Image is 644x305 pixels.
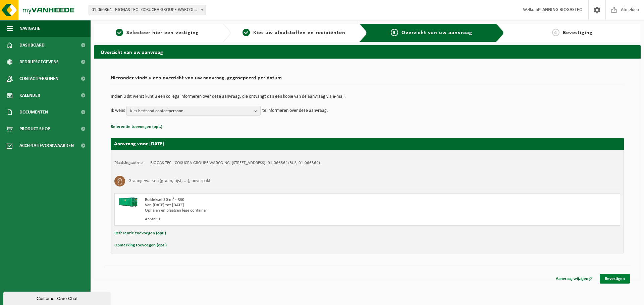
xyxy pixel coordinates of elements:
a: 1Selecteer hier een vestiging [97,29,217,37]
span: Documenten [19,104,48,121]
span: Roldeksel 30 m³ - R30 [145,198,184,202]
h2: Overzicht van uw aanvraag [94,45,641,58]
span: Kies bestaand contactpersoon [130,106,252,116]
span: Bedrijfsgegevens [19,54,59,70]
button: Referentie toevoegen (opt.) [111,123,162,131]
p: Ik wens [111,106,125,116]
strong: Aanvraag voor [DATE] [114,141,164,147]
iframe: chat widget [3,290,112,305]
span: 2 [243,29,250,36]
a: Aanvraag wijzigen [551,274,598,284]
span: Bevestiging [563,30,593,35]
span: 1 [116,29,123,36]
p: te informeren over deze aanvraag. [262,106,328,116]
td: BIOGAS TEC - COSUCRA GROUPE WARCOING, [STREET_ADDRESS] (01-066364/BUS, 01-066364) [150,160,320,166]
span: 3 [391,29,398,36]
span: 01-066364 - BIOGAS TEC - COSUCRA GROUPE WARCOING - WARCOING [89,5,206,15]
h3: Graangewassen (graan, rijst, ...), onverpakt [128,176,211,186]
span: 4 [552,29,559,36]
strong: PLANNING BIOGASTEC [538,7,582,12]
span: Product Shop [19,121,50,137]
span: Kalender [19,87,40,104]
a: 2Kies uw afvalstoffen en recipiënten [234,29,354,37]
span: 01-066364 - BIOGAS TEC - COSUCRA GROUPE WARCOING - WARCOING [89,5,206,15]
h2: Hieronder vindt u een overzicht van uw aanvraag, gegroepeerd per datum. [111,75,624,84]
span: Kies uw afvalstoffen en recipiënten [253,30,345,35]
div: Aantal: 1 [145,217,394,222]
div: Ophalen en plaatsen lege container [145,208,394,213]
img: HK-XR-30-GN-00.png [118,197,138,207]
strong: Plaatsingsadres: [114,161,144,165]
button: Kies bestaand contactpersoon [126,106,261,116]
span: Dashboard [19,37,45,54]
a: Bevestigen [600,274,630,284]
span: Contactpersonen [19,70,58,87]
span: Overzicht van uw aanvraag [401,30,472,35]
strong: Van [DATE] tot [DATE] [145,203,184,207]
button: Opmerking toevoegen (opt.) [114,241,167,250]
button: Referentie toevoegen (opt.) [114,229,166,238]
span: Acceptatievoorwaarden [19,137,74,154]
span: Navigatie [19,20,40,37]
span: Selecteer hier een vestiging [126,30,199,35]
p: Indien u dit wenst kunt u een collega informeren over deze aanvraag, die ontvangt dan een kopie v... [111,94,624,99]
